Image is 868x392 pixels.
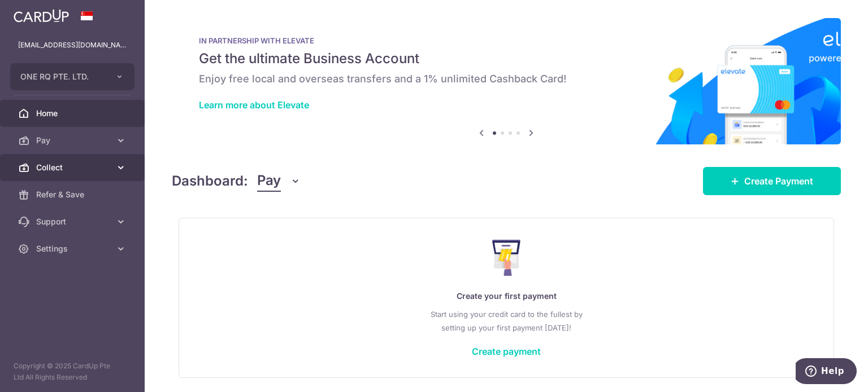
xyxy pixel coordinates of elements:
a: Create payment [472,346,541,357]
h4: Dashboard: [172,171,248,191]
h5: Get the ultimate Business Account [199,50,814,68]
button: Pay [257,170,301,192]
span: Pay [257,170,281,192]
a: Create Payment [703,167,841,195]
p: IN PARTNERSHIP WITH ELEVATE [199,36,814,45]
a: Learn more about Elevate [199,99,309,111]
span: ONE RQ PTE. LTD. [20,71,104,82]
iframe: Opens a widget where you can find more information [796,358,857,386]
span: Refer & Save [36,189,111,200]
span: Home [36,108,111,119]
span: Collect [36,162,111,173]
img: CardUp [14,9,69,23]
span: Settings [36,243,111,254]
button: ONE RQ PTE. LTD. [10,63,134,90]
img: Make Payment [492,240,521,276]
p: Create your first payment [202,289,811,303]
p: Start using your credit card to the fullest by setting up your first payment [DATE]! [202,307,811,334]
span: Support [36,216,111,227]
span: Pay [36,135,111,146]
img: Renovation banner [172,18,841,144]
h6: Enjoy free local and overseas transfers and a 1% unlimited Cashback Card! [199,72,814,86]
p: [EMAIL_ADDRESS][DOMAIN_NAME] [18,39,127,51]
span: Create Payment [744,174,813,188]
